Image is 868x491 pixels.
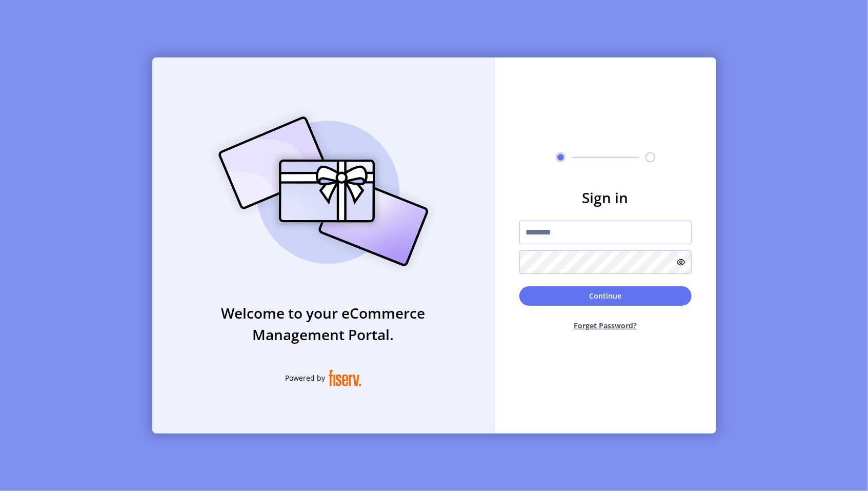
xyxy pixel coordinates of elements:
img: card_Illustration.svg [203,105,444,278]
button: Forget Password? [519,312,692,339]
h3: Welcome to your eCommerce Management Portal. [152,302,495,345]
h3: Sign in [519,187,692,208]
span: Powered by [286,372,326,383]
button: Continue [519,286,692,306]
